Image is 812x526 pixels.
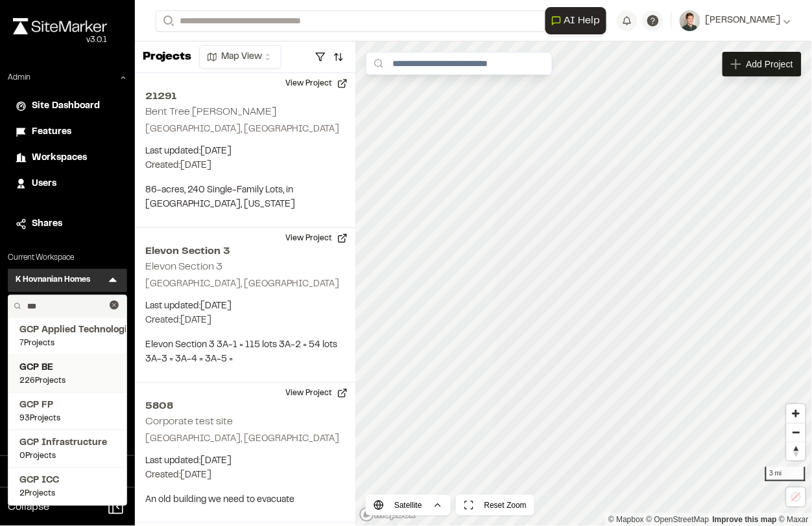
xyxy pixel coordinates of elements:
button: View Project [278,383,355,404]
p: Created: [DATE] [145,468,345,483]
a: GCP BE226Projects [19,361,115,387]
button: Reset Zoom [456,495,534,516]
p: Last updated: [DATE] [145,454,345,468]
a: Workspaces [16,151,119,165]
a: GCP Applied Technologies7Projects [19,323,115,349]
div: 3 mi [765,467,806,481]
p: Current Workspace [8,252,127,264]
p: An old building we need to evacuate [145,493,345,507]
span: GCP BE [19,361,115,375]
span: GCP FP [19,398,115,413]
span: GCP Applied Technologies [19,323,115,337]
span: 2 Projects [19,488,115,499]
a: Mapbox [608,515,644,524]
h2: Elevon Section 3 [145,244,345,259]
button: Satellite [366,495,451,516]
div: Open AI Assistant [545,7,612,34]
button: Open AI Assistant [545,7,606,34]
a: Users [16,177,119,191]
p: Admin [8,72,30,84]
a: GCP FP93Projects [19,398,115,424]
button: View Project [278,73,355,94]
a: GCP ICC2Projects [19,474,115,499]
span: Collapse [8,499,49,515]
img: User [680,10,700,31]
p: [GEOGRAPHIC_DATA], [GEOGRAPHIC_DATA] [145,432,345,446]
h3: K Hovnanian Homes [16,274,90,287]
p: [GEOGRAPHIC_DATA], [GEOGRAPHIC_DATA] [145,277,345,292]
span: 7 Projects [19,337,115,349]
button: Search [156,10,179,32]
h2: Corporate test site [145,417,233,426]
span: GCP ICC [19,474,115,488]
p: [GEOGRAPHIC_DATA], [GEOGRAPHIC_DATA] [145,122,345,137]
span: Reset bearing to north [787,442,806,461]
p: Elevon Section 3 3A-1 = 115 lots 3A-2 = 54 lots 3A-3 = 3A-4 = 3A-5 = [145,338,345,367]
button: Zoom in [787,404,806,423]
span: Site Dashboard [32,99,100,113]
h2: 5808 [145,398,345,414]
span: 93 Projects [19,413,115,424]
span: Shares [32,217,62,231]
a: Features [16,125,119,139]
a: Map feedback [713,515,777,524]
h2: Elevon Section 3 [145,262,222,271]
p: Last updated: [DATE] [145,144,345,159]
button: Clear text [110,301,119,310]
span: Workspaces [32,151,87,165]
button: Zoom out [787,423,806,442]
a: Shares [16,217,119,231]
span: Users [32,177,56,191]
div: Oh geez...please don't... [13,34,107,46]
span: 226 Projects [19,375,115,387]
button: Reset bearing to north [787,442,806,461]
button: View Project [278,228,355,249]
p: Last updated: [DATE] [145,299,345,314]
p: 86-acres, 240 Single-Family Lots, in [GEOGRAPHIC_DATA], [US_STATE] [145,183,345,212]
p: Created: [DATE] [145,314,345,328]
a: OpenStreetMap [647,515,710,524]
p: Projects [143,49,191,66]
span: GCP Infrastructure [19,436,115,450]
a: GCP Infrastructure0Projects [19,436,115,462]
span: Add Project [746,58,793,71]
button: Location not available [787,488,806,507]
a: Site Dashboard [16,99,119,113]
h2: Bent Tree [PERSON_NAME] [145,108,276,117]
span: 0 Projects [19,450,115,462]
span: Features [32,125,71,139]
span: AI Help [564,13,601,29]
img: rebrand.png [13,18,107,34]
a: Maxar [779,515,809,524]
p: Created: [DATE] [145,159,345,173]
button: [PERSON_NAME] [680,10,791,31]
h2: 21291 [145,89,345,104]
span: Zoom out [787,424,806,442]
span: [PERSON_NAME] [706,14,781,28]
a: Mapbox logo [359,507,416,522]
